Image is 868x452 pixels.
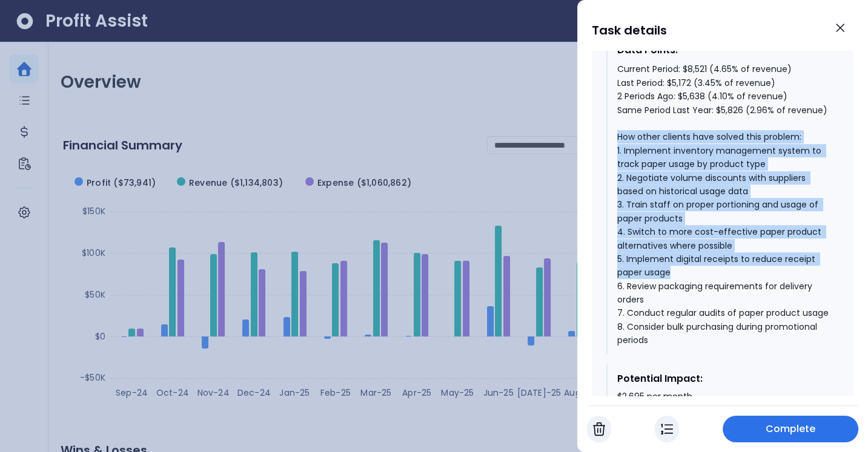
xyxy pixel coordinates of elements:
button: Close [827,15,853,41]
div: $2,695 per month Priority Classification: High Priority [617,391,829,427]
span: Complete [766,422,816,436]
div: Potential Impact: [617,372,829,386]
div: Current Period: $8,521 (4.65% of revenue) Last Period: $5,172 (3.45% of revenue) 2 Periods Ago: $... [617,62,829,347]
button: Complete [723,416,858,442]
h1: Task details [592,19,667,41]
img: Cancel Task [593,422,605,436]
img: In Progress [661,422,673,436]
div: Data Points: [617,43,829,57]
